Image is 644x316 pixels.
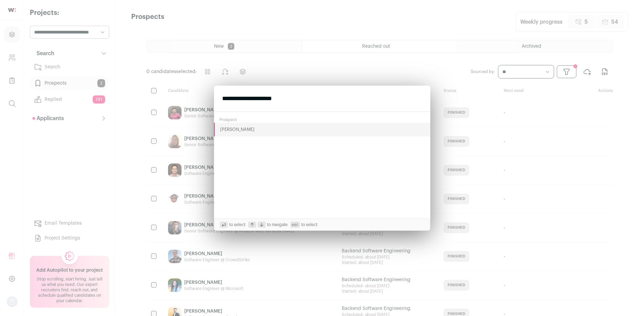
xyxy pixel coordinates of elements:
span: esc [290,222,300,228]
div: Prospect [214,114,430,123]
span: to navigate [248,222,288,228]
button: [PERSON_NAME] [214,123,430,136]
span: to select [290,222,317,228]
span: to select [220,222,245,228]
